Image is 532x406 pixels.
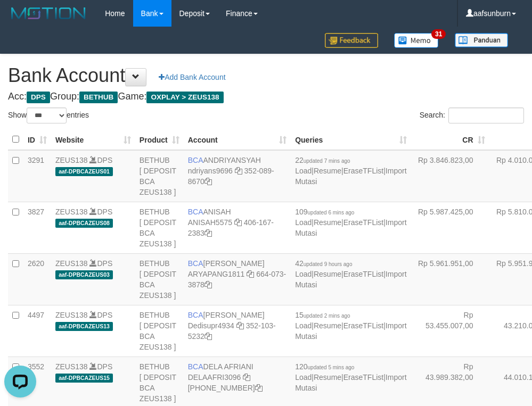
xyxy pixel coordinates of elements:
a: Copy ARYAPANG1811 to clipboard [247,270,254,278]
td: Rp 5.961.951,00 [411,253,489,305]
td: DPS [51,305,135,357]
span: 42 [295,259,352,268]
span: | | | [295,259,406,289]
span: | | | [295,208,406,237]
span: BETHUB [79,92,118,103]
span: aaf-DPBCAZEUS03 [55,270,113,279]
a: Load [295,321,312,330]
span: BCA [188,362,203,371]
img: MOTION_logo.png [8,5,89,21]
a: Import Mutasi [295,270,406,289]
img: Feedback.jpg [325,33,378,48]
td: [PERSON_NAME] 664-073-3878 [184,253,291,305]
a: DELAAFRI3096 [188,373,241,382]
td: Rp 53.455.007,00 [411,305,489,357]
span: 31 [431,29,446,39]
label: Search: [420,107,524,123]
span: OXPLAY > ZEUS138 [146,92,223,103]
a: ARYAPANG1811 [188,270,245,278]
a: Copy 4061672383 to clipboard [204,229,212,237]
a: Load [295,270,312,278]
a: 31 [386,27,447,54]
label: Show entries [8,107,89,123]
span: updated 5 mins ago [308,364,355,370]
span: | | | [295,311,406,341]
a: Copy 6640733878 to clipboard [204,280,212,289]
a: ANISAH5575 [188,218,232,227]
span: BCA [188,208,203,216]
a: Copy DELAAFRI3096 to clipboard [243,373,250,382]
a: EraseTFList [343,270,383,278]
span: BCA [188,156,203,164]
th: Queries: activate to sort column ascending [291,129,411,150]
a: Copy ANISAH5575 to clipboard [234,218,242,227]
span: 15 [295,311,350,319]
a: EraseTFList [343,321,383,330]
span: | | | [295,156,406,186]
th: Product: activate to sort column ascending [135,129,184,150]
span: updated 9 hours ago [304,261,353,267]
a: ZEUS138 [55,208,88,216]
td: BETHUB [ DEPOSIT BCA ZEUS138 ] [135,150,184,202]
a: Resume [314,373,341,382]
td: DPS [51,150,135,202]
td: Rp 3.846.823,00 [411,150,489,202]
a: Import Mutasi [295,373,406,392]
td: ANDRIYANSYAH 352-089-8670 [184,150,291,202]
a: ZEUS138 [55,311,88,319]
img: panduan.png [455,33,508,47]
span: 22 [295,156,350,164]
a: Resume [314,218,341,227]
h4: Acc: Group: Game: [8,92,524,102]
td: BETHUB [ DEPOSIT BCA ZEUS138 ] [135,305,184,357]
th: Account: activate to sort column ascending [184,129,291,150]
a: Load [295,218,312,227]
a: ZEUS138 [55,362,88,371]
span: updated 2 mins ago [304,313,350,319]
td: ANISAH 406-167-2383 [184,202,291,253]
span: aaf-DPBCAZEUS13 [55,322,113,331]
a: Copy Dedisupr4934 to clipboard [236,321,244,330]
a: ZEUS138 [55,259,88,268]
span: aaf-DPBCAZEUS15 [55,374,113,383]
a: Copy 3521035232 to clipboard [204,332,212,341]
a: Add Bank Account [152,68,232,86]
td: 2620 [23,253,51,305]
td: DPS [51,253,135,305]
th: CR: activate to sort column ascending [411,129,489,150]
span: 109 [295,208,354,216]
td: DPS [51,202,135,253]
a: Resume [314,167,341,175]
td: 3827 [23,202,51,253]
td: [PERSON_NAME] 352-103-5232 [184,305,291,357]
h1: Bank Account [8,65,524,86]
a: ndriyans9696 [188,167,233,175]
th: Website: activate to sort column ascending [51,129,135,150]
span: updated 6 mins ago [308,210,355,216]
a: Copy 8692458639 to clipboard [255,384,263,392]
span: DPS [27,92,50,103]
a: Dedisupr4934 [188,321,234,330]
a: Load [295,373,312,382]
td: 4497 [23,305,51,357]
span: BCA [188,311,203,319]
a: Copy 3520898670 to clipboard [204,177,212,186]
a: Resume [314,270,341,278]
img: Button%20Memo.svg [394,33,439,48]
span: 120 [295,362,354,371]
span: updated 7 mins ago [304,158,350,164]
select: Showentries [27,107,67,123]
span: aaf-DPBCAZEUS01 [55,167,113,176]
span: | | | [295,362,406,392]
a: Import Mutasi [295,167,406,186]
td: 3291 [23,150,51,202]
a: EraseTFList [343,218,383,227]
span: aaf-DPBCAZEUS08 [55,219,113,228]
td: BETHUB [ DEPOSIT BCA ZEUS138 ] [135,253,184,305]
a: Resume [314,321,341,330]
a: EraseTFList [343,167,383,175]
td: BETHUB [ DEPOSIT BCA ZEUS138 ] [135,202,184,253]
input: Search: [448,107,524,123]
a: EraseTFList [343,373,383,382]
td: Rp 5.987.425,00 [411,202,489,253]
